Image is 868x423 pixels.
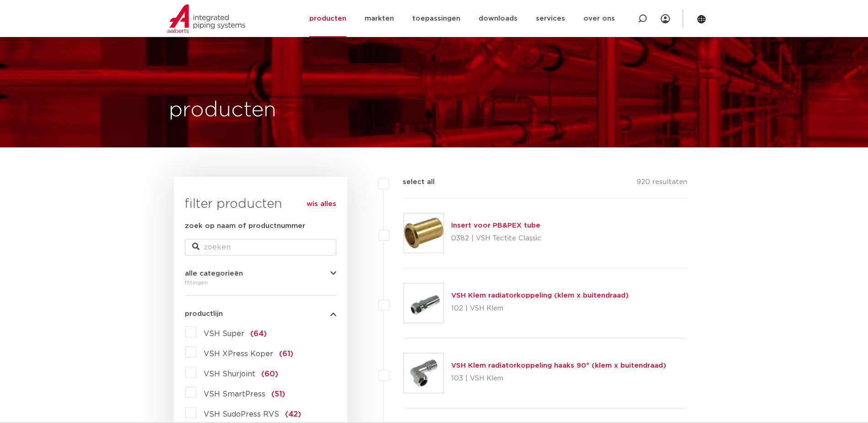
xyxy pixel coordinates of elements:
img: Thumbnail for VSH Klem radiatorkoppeling haaks 90° (klem x buitendraad) [404,353,443,393]
span: (61) [279,350,293,358]
img: Thumbnail for Insert voor PB&PEX tube [404,213,443,253]
span: VSH SmartPress [204,390,265,398]
span: VSH XPress Koper [204,350,273,358]
h1: producten [169,96,276,125]
p: 920 resultaten [636,177,687,191]
label: select all [389,177,435,188]
button: productlijn [185,310,336,317]
label: zoek op naam of productnummer [185,221,305,232]
a: Insert voor PB&PEX tube [451,222,540,229]
button: alle categorieën [185,270,336,277]
span: alle categorieën [185,270,243,277]
p: 102 | VSH Klem [451,301,629,316]
span: VSH Super [204,330,244,337]
span: (64) [250,330,267,337]
a: VSH Klem radiatorkoppeling (klem x buitendraad) [451,292,629,299]
img: Thumbnail for VSH Klem radiatorkoppeling (klem x buitendraad) [404,283,443,323]
span: productlijn [185,310,223,317]
div: fittingen [185,277,336,288]
p: 103 | VSH Klem [451,371,666,386]
p: 0382 | VSH Tectite Classic [451,231,541,246]
span: VSH SudoPress RVS [204,411,279,418]
span: VSH Shurjoint [204,370,255,378]
h3: filter producten [185,195,336,213]
input: zoeken [185,239,336,255]
span: (60) [261,370,278,378]
a: VSH Klem radiatorkoppeling haaks 90° (klem x buitendraad) [451,362,666,369]
a: wis alles [307,199,336,210]
span: (42) [285,411,301,418]
span: (51) [271,390,285,398]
